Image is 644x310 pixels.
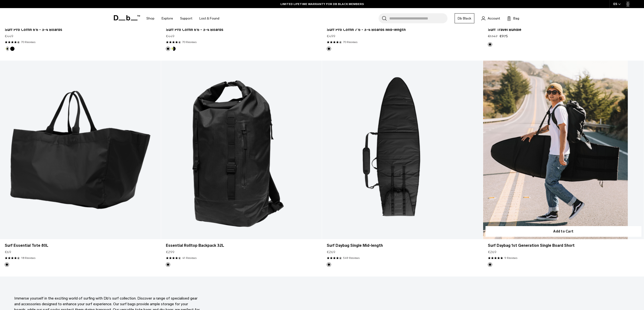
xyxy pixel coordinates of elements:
button: Black Out [327,47,331,51]
span: €299 [166,250,174,255]
button: Add to Cart [485,226,642,237]
nav: Main Navigation [143,8,223,29]
button: Db x New Amsterdam Surf Association [171,47,176,51]
button: Black Out [5,262,9,267]
a: 70 reviews [343,40,357,44]
a: Essential Rolltop Backpack 32L [166,243,317,248]
a: Surf Daybag Single Mid-length [327,243,478,248]
a: Support [180,10,192,27]
span: €269 [488,250,496,255]
span: €499 [327,34,335,39]
button: Black Out [166,47,170,51]
a: Surf Daybag 1st Generation Single Board Short [488,243,639,248]
a: Surf Travel Bundle [488,27,639,33]
span: €975 [500,34,508,39]
a: Surf Pro Coffin 6'6 - 3-4 Boards [166,27,317,33]
span: Bag [513,16,519,21]
button: Db x New Amsterdam Surf Association [5,47,9,51]
span: €449 [5,34,13,39]
a: Surf Essential Tote 80L [5,243,156,248]
a: Surf Pro Coffin 6'6 - 3-4 Boards [5,27,156,33]
a: Lost & Found [199,10,219,27]
a: 70 reviews [182,40,197,44]
span: €449 [166,34,174,39]
a: Explore [162,10,173,27]
span: €269 [327,250,335,255]
button: Black Out [488,262,492,267]
a: 70 reviews [21,40,35,44]
s: €1.147 [488,34,498,39]
a: Account [481,15,500,21]
button: Bag [507,15,519,21]
a: LIMITED LIFETIME WARRANTY FOR DB BLACK MEMBERS [280,2,364,6]
a: Surf Daybag Single Mid-length [322,61,483,239]
button: Black Out [10,47,14,51]
a: 18 reviews [21,256,35,260]
button: Black Out [327,262,331,267]
button: Black Out [488,42,492,47]
a: Surf Pro Coffin 7'6 - 3-4 Boards Mid-length [327,27,478,33]
a: 9 reviews [504,256,517,260]
span: Account [488,16,500,21]
a: Shop [146,10,154,27]
a: 549 reviews [343,256,360,260]
a: Db Black [455,13,474,23]
a: Essential Rolltop Backpack 32L [161,61,322,239]
a: Surf Daybag 1st Generation Single Board Short [483,61,644,239]
button: Black Out [166,262,170,267]
a: 41 reviews [182,256,197,260]
span: €69 [5,250,11,255]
